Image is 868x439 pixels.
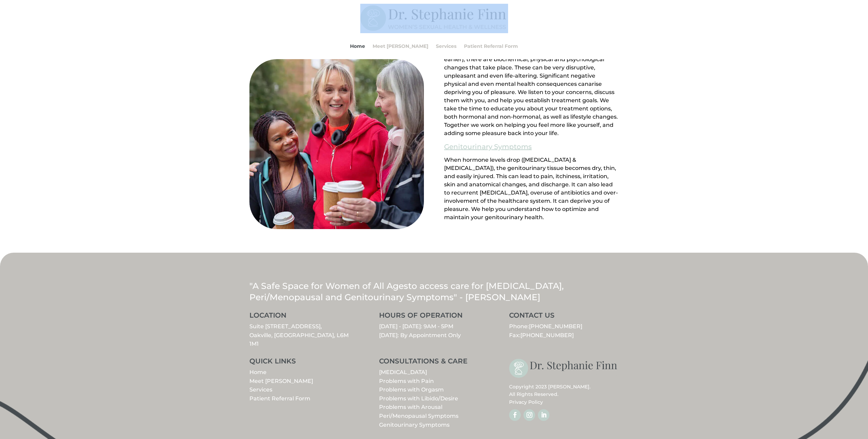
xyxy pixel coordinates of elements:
a: [PHONE_NUMBER] [529,323,582,330]
a: Problems with Libido/Desire [379,395,458,402]
div: Page 2 [444,156,619,222]
img: stephanie-finn-logo-dark [509,358,619,380]
a: Home [249,369,267,375]
h3: LOCATION [249,312,359,322]
a: Follow on Instagram [523,409,535,421]
a: Follow on LinkedIn [538,409,549,421]
h3: QUICK LINKS [249,358,359,368]
p: "A Safe Space for Women of All Ages [249,280,619,303]
div: Page 1 [444,39,619,137]
h3: CONSULTATIONS & CARE [379,358,489,368]
a: Problems with Orgasm [379,386,444,393]
a: Patient Referral Form [249,395,310,402]
a: Services [436,33,456,59]
a: Problems with Arousal [379,404,442,410]
span: When hormone levels drop ([MEDICAL_DATA] & [MEDICAL_DATA]), the genitourinary tissue becomes dry,... [444,157,618,221]
h3: HOURS OF OPERATION [379,312,489,322]
span: [PHONE_NUMBER] [520,332,574,338]
p: arise depriving you of pleasure. We listen to your concerns, discuss them with you, and help you ... [444,39,619,137]
a: Meet [PERSON_NAME] [373,33,428,59]
a: Follow on Facebook [509,409,521,421]
img: All-Ages-Pleasure-MD-Ontario-Women-Sexual-Health-and-Wellness [249,59,424,229]
p: [DATE] - [DATE]: 9AM - 5PM [DATE]: By Appointment Only [379,322,489,340]
a: Suite [STREET_ADDRESS],Oakville, [GEOGRAPHIC_DATA], L6M 1M1 [249,323,349,347]
a: Peri/Menopausal Symptoms [379,413,458,419]
p: Copyright 2023 [PERSON_NAME]. All Rights Reserved. [509,383,619,406]
a: Problems with Pain [379,378,434,384]
a: Services [249,386,272,393]
span: to access care for [MEDICAL_DATA], Peri/Menopausal and Genitourinary Symptoms" - [PERSON_NAME] [249,281,564,302]
a: [MEDICAL_DATA] [379,369,427,375]
p: Phone: Fax: [509,322,619,340]
h3: CONTACT US [509,312,619,322]
a: Genitourinary Symptoms [444,141,532,152]
a: Privacy Policy [509,399,543,405]
a: Home [350,33,365,59]
a: Genitourinary Symptoms [379,422,450,428]
a: Meet [PERSON_NAME] [249,378,313,384]
a: Patient Referral Form [464,33,518,59]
